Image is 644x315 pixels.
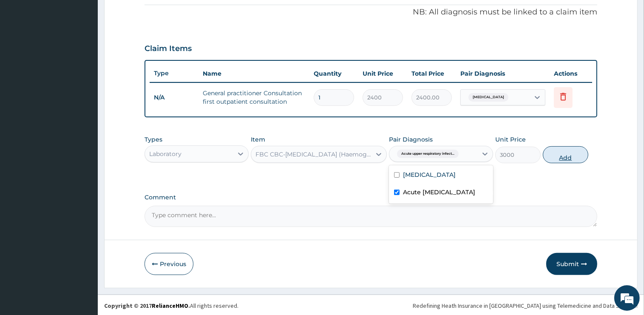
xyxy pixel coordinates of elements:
[149,150,182,158] div: Laboratory
[550,65,592,82] th: Actions
[403,188,475,196] label: Acute [MEDICAL_DATA]
[309,65,358,82] th: Quantity
[145,136,162,143] label: Types
[145,7,597,18] p: NB: All diagnosis must be linked to a claim item
[145,44,192,54] h3: Claim Items
[413,301,638,310] div: Redefining Heath Insurance in [GEOGRAPHIC_DATA] using Telemedicine and Data Science!
[4,218,162,248] textarea: Type your message and hit 'Enter'
[251,135,265,144] label: Item
[104,302,190,309] strong: Copyright © 2017 .
[152,302,188,309] a: RelianceHMO
[358,65,407,82] th: Unit Price
[255,150,372,159] div: FBC CBC-[MEDICAL_DATA] (Haemogram) - [Blood]
[389,135,433,144] label: Pair Diagnosis
[145,253,193,275] button: Previous
[468,93,508,102] span: [MEDICAL_DATA]
[546,253,597,275] button: Submit
[495,135,526,144] label: Unit Price
[44,48,143,59] div: Chat with us now
[403,170,456,179] label: [MEDICAL_DATA]
[543,146,588,163] button: Add
[150,90,199,105] td: N/A
[145,194,597,201] label: Comment
[199,85,309,110] td: General practitioner Consultation first outpatient consultation
[16,43,34,64] img: d_794563401_company_1708531726252_794563401
[456,65,550,82] th: Pair Diagnosis
[150,65,199,81] th: Type
[49,100,117,186] span: We're online!
[139,4,160,25] div: Minimize live chat window
[397,150,459,158] span: Acute upper respiratory infect...
[199,65,309,82] th: Name
[407,65,456,82] th: Total Price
